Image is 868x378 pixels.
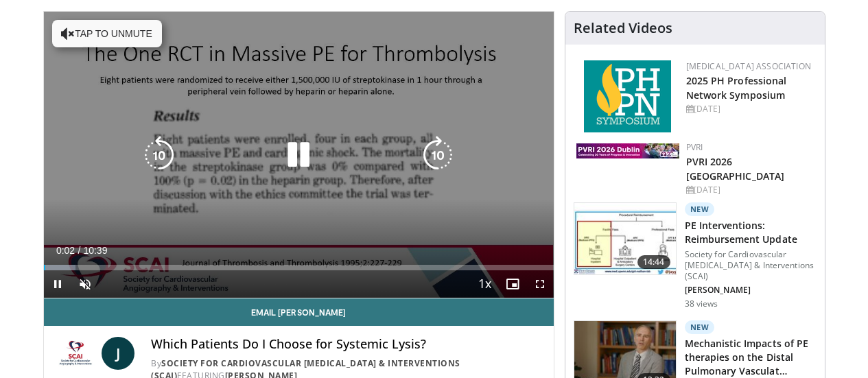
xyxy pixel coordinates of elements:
h3: Mechanistic Impacts of PE therapies on the Distal Pulmonary Vasculat… [685,337,817,378]
a: Email [PERSON_NAME] [44,298,554,326]
span: 14:44 [637,255,670,269]
p: New [685,320,715,334]
img: ccd1749e-1cc5-4774-bd0b-8af7a11030fb.150x105_q85_crop-smart_upscale.jpg [574,203,676,274]
p: 38 views [685,298,718,309]
a: J [102,337,134,370]
h4: Which Patients Do I Choose for Systemic Lysis? [151,337,542,352]
video-js: Video Player [44,12,554,298]
div: [DATE] [686,184,814,196]
img: 33783847-ac93-4ca7-89f8-ccbd48ec16ca.webp.150x105_q85_autocrop_double_scale_upscale_version-0.2.jpg [576,143,679,158]
a: 2025 PH Professional Network Symposium [686,74,787,102]
div: [DATE] [686,103,814,115]
p: [PERSON_NAME] [685,285,817,296]
p: Society for Cardiovascular [MEDICAL_DATA] & Interventions (SCAI) [685,249,817,282]
img: Society for Cardiovascular Angiography & Interventions (SCAI) [55,337,97,370]
img: c6978fc0-1052-4d4b-8a9d-7956bb1c539c.png.150x105_q85_autocrop_double_scale_upscale_version-0.2.png [584,60,671,132]
span: 10:39 [83,245,107,256]
a: PVRI [686,141,703,153]
button: Unmute [71,270,99,298]
a: [MEDICAL_DATA] Association [686,60,811,72]
a: 14:44 New PE Interventions: Reimbursement Update Society for Cardiovascular [MEDICAL_DATA] & Inte... [574,202,817,309]
span: 0:02 [56,245,75,256]
button: Enable picture-in-picture mode [499,270,526,298]
div: Progress Bar [44,265,554,270]
span: / [78,245,81,256]
button: Pause [44,270,71,298]
a: PVRI 2026 [GEOGRAPHIC_DATA] [686,155,785,182]
button: Fullscreen [526,270,554,298]
button: Tap to unmute [52,20,162,47]
p: New [685,202,715,216]
button: Playback Rate [471,270,499,298]
h3: PE Interventions: Reimbursement Update [685,219,817,246]
h4: Related Videos [574,20,672,36]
